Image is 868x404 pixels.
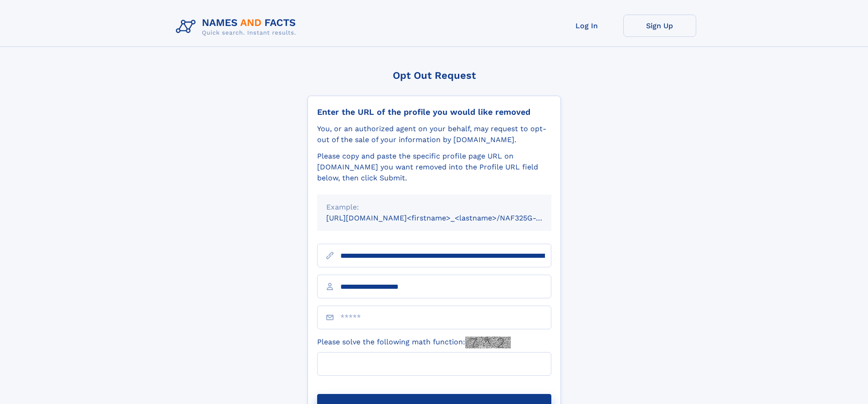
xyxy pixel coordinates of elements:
[550,15,623,37] a: Log In
[308,70,561,81] div: Opt Out Request
[623,15,696,37] a: Sign Up
[317,107,551,117] div: Enter the URL of the profile you would like removed
[317,337,511,348] label: Please solve the following math function:
[326,202,542,213] div: Example:
[172,15,303,39] img: Logo Names and Facts
[317,123,551,145] div: You, or an authorized agent on your behalf, may request to opt-out of the sale of your informatio...
[326,214,569,222] small: [URL][DOMAIN_NAME]<firstname>_<lastname>/NAF325G-xxxxxxxx
[317,151,551,184] div: Please copy and paste the specific profile page URL on [DOMAIN_NAME] you want removed into the Pr...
